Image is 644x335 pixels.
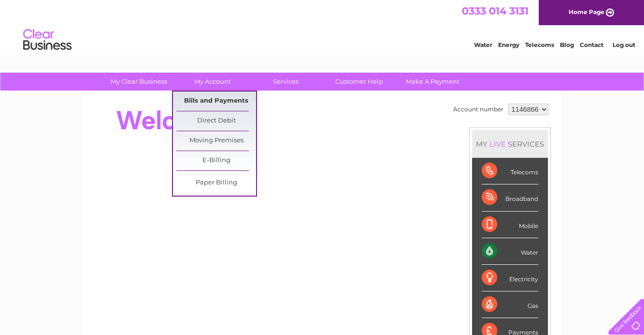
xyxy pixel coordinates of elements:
[246,73,326,91] a: Services
[172,73,252,91] a: My Account
[451,101,506,118] td: Account number
[482,265,538,291] div: Electricity
[319,73,399,91] a: Customer Help
[176,151,256,170] a: E-Billing
[498,41,519,48] a: Energy
[560,41,574,48] a: Blog
[176,173,256,193] a: Paper Billing
[482,238,538,265] div: Water
[482,212,538,238] div: Mobile
[23,25,72,55] img: logo.png
[474,41,492,48] a: Water
[393,73,472,91] a: Make A Payment
[612,41,635,48] a: Log out
[176,131,256,151] a: Moving Premises
[176,111,256,131] a: Direct Debit
[462,5,529,17] a: 0333 014 3131
[580,41,603,48] a: Contact
[525,41,554,48] a: Telecoms
[472,130,548,158] div: MY SERVICES
[99,73,179,91] a: My Clear Business
[482,158,538,184] div: Telecoms
[482,184,538,211] div: Broadband
[94,5,551,47] div: Clear Business is a trading name of Verastar Limited (registered in [GEOGRAPHIC_DATA] No. 3667643...
[487,139,508,149] div: LIVE
[482,291,538,318] div: Gas
[176,91,256,111] a: Bills and Payments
